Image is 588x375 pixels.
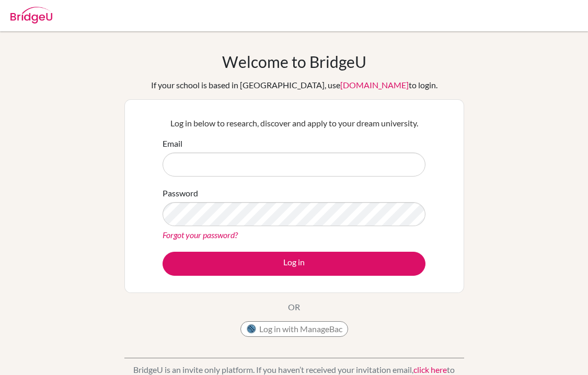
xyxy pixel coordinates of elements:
p: Log in below to research, discover and apply to your dream university. [163,117,425,130]
label: Password [163,187,198,200]
button: Log in [163,252,425,276]
a: [DOMAIN_NAME] [340,80,409,90]
a: click here [413,365,447,374]
label: Email [163,137,182,150]
img: Bridge-U [10,7,52,24]
a: Forgot your password? [163,230,238,240]
button: Log in with ManageBac [240,321,348,337]
div: If your school is based in [GEOGRAPHIC_DATA], use to login. [151,79,437,91]
h1: Welcome to BridgeU [222,52,366,71]
p: OR [288,301,300,313]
